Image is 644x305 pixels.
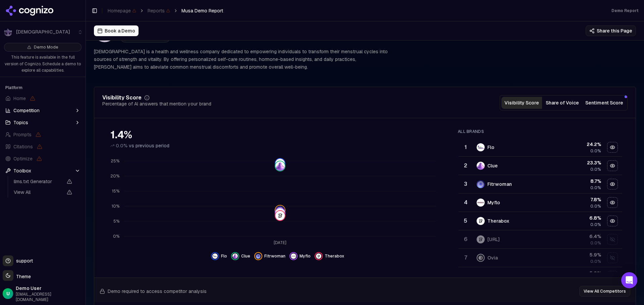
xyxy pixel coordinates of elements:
div: Platform [3,82,83,93]
div: 6.4 % [558,233,601,240]
button: Show wild.ai data [607,234,618,245]
div: Therabox [487,218,509,224]
span: Demo User [16,285,83,292]
img: ovia [477,254,485,262]
span: Competition [13,107,40,114]
tr: 6wild.ai[URL]6.4%0.0%Show wild.ai data [459,230,622,249]
span: Fitrwoman [264,253,285,259]
span: Citations [13,143,33,150]
img: therabox [477,217,485,225]
button: Show moody month data [607,271,618,282]
span: 0.0% [590,148,601,154]
span: support [13,257,33,264]
div: Flo [487,144,494,151]
div: 24.2 % [558,141,601,148]
img: flo [212,253,218,259]
tspan: 25% [111,159,119,164]
span: Toolbox [13,167,31,174]
img: myflo [477,199,485,207]
img: clue [275,162,285,171]
span: 0.0% [590,222,601,227]
span: U [6,290,10,297]
tr: 7oviaOvia5.9%0.0%Show ovia data [459,249,622,267]
span: Clue [241,253,250,259]
img: wild.ai [477,235,485,243]
span: 0.0% [116,142,127,149]
button: View All Competitors [579,286,630,297]
div: 7 [461,254,470,262]
img: flo [275,159,285,168]
img: therabox [316,253,321,259]
div: Clue [487,162,498,169]
div: 6 [461,235,470,243]
button: Hide flo data [607,142,618,153]
span: Prompts [13,131,32,138]
div: 7.8 % [558,196,601,203]
span: Home [13,95,26,102]
div: Open Intercom Messenger [621,272,637,288]
tr: 2clueClue23.3%0.0%Hide clue data [459,157,622,175]
img: myflo [291,253,296,259]
div: 8.7 % [558,178,601,184]
span: 0.0% [590,240,601,246]
img: flo [477,143,485,151]
img: fitrwoman [477,180,485,188]
span: 0.0% [590,259,601,264]
button: Hide clue data [607,160,618,171]
tr: 3fitrwomanFitrwoman8.7%0.0%Hide fitrwoman data [459,175,622,194]
span: 0.0% [590,167,601,172]
div: 3 [461,180,470,188]
span: Theme [13,274,31,280]
span: View All [14,189,63,196]
button: Share of Voice [542,97,583,109]
div: 4 [461,199,470,207]
img: clue [477,162,485,170]
button: Hide clue data [231,252,250,260]
button: Hide myflo data [607,197,618,208]
div: 1.4% [110,129,444,141]
tspan: 15% [112,189,119,194]
button: Share this Page [586,25,636,36]
div: 6.8 % [558,215,601,221]
span: Flo [221,253,227,259]
tspan: 10% [112,204,119,209]
div: 2 [461,162,470,170]
img: therabox [275,211,285,221]
button: Book a Demo [94,25,139,36]
span: Demo Mode [34,45,58,50]
div: Percentage of AI answers that mention your brand [102,100,211,107]
div: Visibility Score [102,95,142,100]
span: vs previous period [129,142,169,149]
div: 5 [461,217,470,225]
div: Fitrwoman [487,181,512,187]
tr: 5theraboxTherabox6.8%0.0%Hide therabox data [459,212,622,230]
span: llms.txt Generator [14,178,63,185]
button: Competition [3,105,83,116]
span: Topics [13,119,28,126]
tr: 1floFlo24.2%0.0%Hide flo data [459,138,622,157]
nav: breadcrumb [108,7,223,14]
button: Toolbox [3,165,83,176]
img: myflo [275,208,285,218]
div: All Brands [458,129,622,134]
button: Sentiment Score [583,97,626,109]
div: 1 [461,143,470,151]
button: Visibility Score [501,97,542,109]
button: Hide fitrwoman data [254,252,285,260]
div: 5.9 % [558,251,601,258]
span: [EMAIL_ADDRESS][DOMAIN_NAME] [16,292,83,302]
button: Hide therabox data [607,216,618,226]
span: Optimize [13,155,33,162]
span: Musa Demo Report [181,7,223,14]
p: This feature is available in the full version of Cognizo. Schedule a demo to explore all capabili... [4,54,82,74]
button: Topics [3,117,83,128]
button: Hide fitrwoman data [607,179,618,189]
tspan: 20% [110,174,119,179]
button: Show ovia data [607,252,618,263]
div: Ovia [487,254,498,261]
tr: 4myfloMyflo7.8%0.0%Hide myflo data [459,194,622,212]
tr: 5.9%Show moody month data [459,267,622,286]
button: Hide therabox data [315,252,344,260]
span: Therabox [325,253,344,259]
img: fitrwoman [275,206,285,215]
